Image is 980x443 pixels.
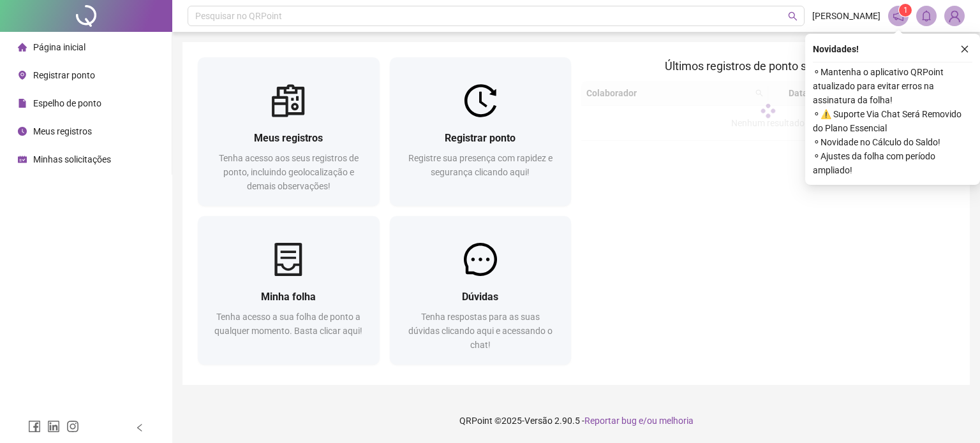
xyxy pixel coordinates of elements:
span: home [18,43,27,52]
span: Minha folha [261,291,316,303]
span: close [960,45,969,54]
span: 1 [903,6,908,15]
span: [PERSON_NAME] [812,9,880,23]
span: Meus registros [254,132,323,144]
span: file [18,99,27,108]
sup: 1 [899,4,912,17]
span: left [135,423,144,432]
a: Minha folhaTenha acesso a sua folha de ponto a qualquer momento. Basta clicar aqui! [198,216,380,365]
a: Registrar pontoRegistre sua presença com rapidez e segurança clicando aqui! [390,57,572,206]
span: Versão [524,416,553,426]
span: instagram [66,420,79,433]
span: Tenha acesso aos seus registros de ponto, incluindo geolocalização e demais observações! [219,153,359,191]
span: Meus registros [33,126,92,136]
footer: QRPoint © 2025 - 2.90.5 - [172,398,980,443]
span: Reportar bug e/ou melhoria [584,416,694,426]
span: ⚬ Novidade no Cálculo do Saldo! [813,135,972,149]
span: Novidades ! [813,42,859,56]
span: Registrar ponto [33,70,95,80]
span: Registre sua presença com rapidez e segurança clicando aqui! [408,153,553,177]
span: Tenha acesso a sua folha de ponto a qualquer momento. Basta clicar aqui! [214,312,362,336]
a: DúvidasTenha respostas para as suas dúvidas clicando aqui e acessando o chat! [390,216,572,365]
span: notification [893,10,904,22]
span: Registrar ponto [445,132,516,144]
span: Página inicial [33,42,85,52]
span: ⚬ Ajustes da folha com período ampliado! [813,149,972,177]
span: linkedin [47,420,60,433]
span: environment [18,71,27,80]
span: ⚬ Mantenha o aplicativo QRPoint atualizado para evitar erros na assinatura da folha! [813,65,972,107]
span: facebook [28,420,41,433]
span: clock-circle [18,127,27,136]
span: Dúvidas [462,291,498,303]
img: 86914 [945,6,964,25]
span: schedule [18,155,27,164]
span: bell [921,10,932,22]
span: Minhas solicitações [33,154,111,164]
span: Últimos registros de ponto sincronizados [665,59,871,73]
a: Meus registrosTenha acesso aos seus registros de ponto, incluindo geolocalização e demais observa... [198,57,380,206]
span: Tenha respostas para as suas dúvidas clicando aqui e acessando o chat! [408,312,553,350]
span: Espelho de ponto [33,98,101,108]
span: ⚬ ⚠️ Suporte Via Chat Será Removido do Plano Essencial [813,107,972,135]
span: search [788,11,798,21]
